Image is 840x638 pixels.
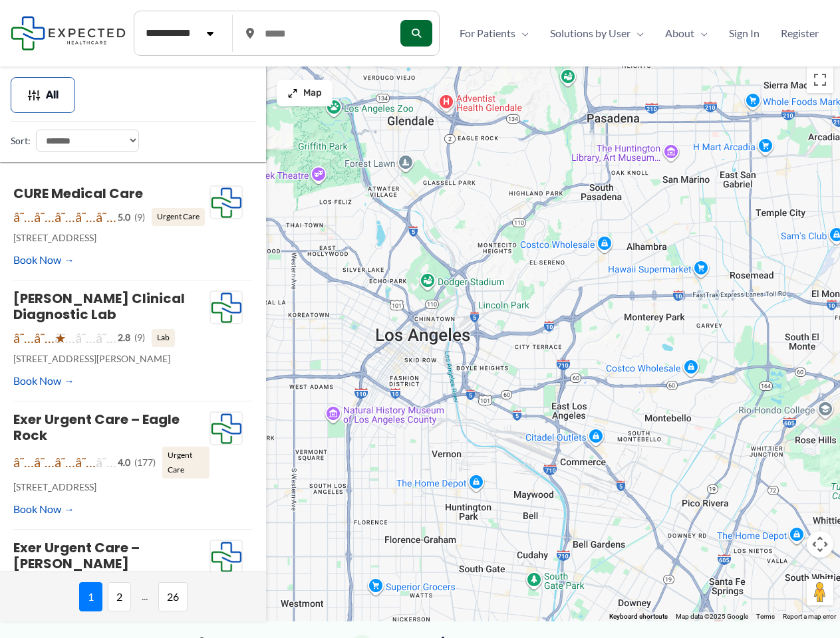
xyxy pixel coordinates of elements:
span: â˜… [96,326,116,350]
span: All [46,90,59,100]
a: Terms (opens in new tab) [756,613,775,620]
span: About [665,23,694,43]
span: Menu Toggle [630,23,644,43]
span: â˜… [55,205,75,229]
a: Report a map error [783,613,836,620]
a: Exer Urgent Care – [PERSON_NAME][GEOGRAPHIC_DATA] [13,538,165,589]
span: (9) [134,209,145,226]
span: â˜… [55,326,75,350]
span: 1 [79,582,102,611]
button: Map camera controls [807,531,833,558]
span: â˜… [75,450,96,475]
button: Drag Pegman onto the map to open Street View [807,579,833,605]
a: Exer Urgent Care – Eagle Rock [13,410,180,445]
span: â˜… [96,450,116,475]
button: All [11,77,75,113]
span: Urgent Care [162,447,210,479]
span: â˜… [34,205,55,229]
label: Sort: [11,132,31,150]
img: Expected Healthcare Logo - side, dark font, small [11,16,126,50]
a: Book Now [13,499,74,519]
span: â˜… [75,205,96,229]
span: Solutions by User [550,23,630,43]
span: For Patients [460,23,515,43]
span: 4.0 [118,454,130,471]
a: AboutMenu Toggle [654,23,718,43]
span: Map data ©2025 Google [676,613,748,620]
span: â˜… [55,450,75,475]
img: Expected Healthcare Logo [210,291,242,324]
span: (9) [134,329,145,346]
img: Expected Healthcare Logo [210,540,242,574]
p: [STREET_ADDRESS][PERSON_NAME] [13,350,210,368]
p: [STREET_ADDRESS] [13,229,210,247]
span: Lab [152,329,175,346]
span: â˜… [34,326,55,350]
button: Map [277,80,333,106]
span: Menu Toggle [694,23,708,43]
img: Expected Healthcare Logo [210,186,242,219]
span: 2 [108,582,131,611]
span: Register [781,23,819,43]
span: â˜… [13,326,34,350]
p: [STREET_ADDRESS] [13,478,210,496]
span: â˜… [75,326,96,350]
span: Menu Toggle [515,23,529,43]
a: Book Now [13,250,74,270]
a: For PatientsMenu Toggle [449,23,539,43]
a: Sign In [718,23,770,43]
button: Toggle fullscreen view [807,66,833,93]
a: Register [770,23,829,43]
span: Map [303,88,322,99]
span: Urgent Care [152,208,205,225]
span: ... [136,582,153,611]
a: CURE Medical Care [13,184,143,203]
span: (177) [134,454,156,471]
a: [PERSON_NAME] Clinical Diagnostic Lab [13,289,185,324]
img: Filter [27,88,41,102]
img: Expected Healthcare Logo [210,412,242,445]
span: Sign In [729,23,760,43]
span: 26 [158,582,188,611]
img: Maximize [287,88,298,98]
span: 2.8 [118,329,130,346]
span: â˜… [96,205,116,229]
a: Solutions by UserMenu Toggle [539,23,654,43]
a: Book Now [13,371,74,391]
span: 5.0 [118,209,130,226]
span: â˜… [13,205,34,229]
button: Keyboard shortcuts [609,612,668,621]
span: â˜… [13,450,34,475]
span: â˜… [34,450,55,475]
